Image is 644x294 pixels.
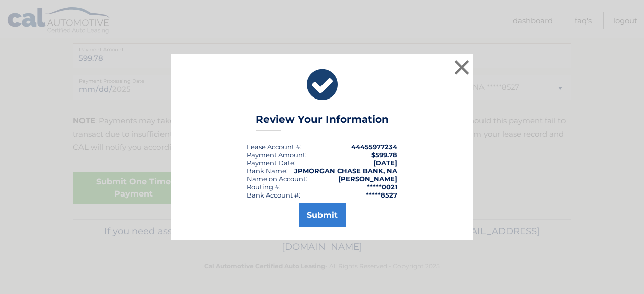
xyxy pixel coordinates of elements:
strong: 44455977234 [351,143,397,151]
span: Payment Date [247,159,294,167]
strong: [PERSON_NAME] [338,175,397,183]
div: Payment Amount: [247,151,307,159]
div: Bank Account #: [247,191,300,199]
span: $599.78 [371,151,397,159]
div: : [247,159,296,167]
div: Lease Account #: [247,143,302,151]
div: Name on Account: [247,175,307,183]
button: × [452,57,472,77]
strong: JPMORGAN CHASE BANK, NA [294,167,397,175]
span: [DATE] [373,159,397,167]
div: Bank Name: [247,167,288,175]
h3: Review Your Information [256,113,389,131]
button: Submit [299,203,346,227]
div: Routing #: [247,183,281,191]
